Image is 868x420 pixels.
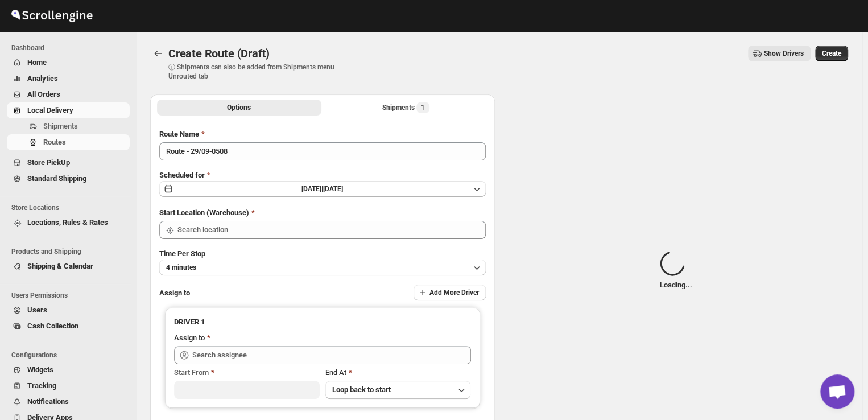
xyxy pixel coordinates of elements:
[429,288,479,297] span: Add More Driver
[325,381,471,399] button: Loop back to start
[27,90,60,98] span: All Orders
[27,174,86,183] span: Standard Shipping
[11,43,131,52] span: Dashboard
[159,289,190,297] span: Assign to
[11,203,131,212] span: Store Locations
[27,106,73,114] span: Local Delivery
[414,285,486,300] button: Add More Driver
[27,322,78,330] span: Cash Collection
[174,368,209,377] span: Start From
[764,49,804,58] span: Show Drivers
[192,346,471,364] input: Search assignee
[7,258,130,274] button: Shipping & Calendar
[815,46,848,61] button: Create
[150,46,166,61] button: Routes
[157,100,321,116] button: All Route Options
[660,251,692,291] div: Loading...
[159,171,205,179] span: Scheduled for
[382,102,429,113] div: Shipments
[159,208,249,217] span: Start Location (Warehouse)
[822,49,841,58] span: Create
[7,55,130,71] button: Home
[301,185,323,193] span: [DATE] |
[7,215,130,230] button: Locations, Rules & Rates
[7,134,130,150] button: Routes
[7,87,130,102] button: All Orders
[43,138,66,146] span: Routes
[166,263,196,272] span: 4 minutes
[27,218,108,227] span: Locations, Rules & Rates
[168,63,348,81] p: ⓘ Shipments can also be added from Shipments menu Unrouted tab
[7,394,130,410] button: Notifications
[43,122,78,130] span: Shipments
[7,378,130,394] button: Tracking
[27,381,56,390] span: Tracking
[11,351,131,360] span: Configurations
[748,46,811,61] button: Show Drivers
[27,58,47,67] span: Home
[27,365,53,374] span: Widgets
[11,247,131,256] span: Products and Shipping
[168,47,270,60] span: Create Route (Draft)
[27,262,93,270] span: Shipping & Calendar
[159,249,205,258] span: Time Per Stop
[27,74,58,83] span: Analytics
[27,306,47,314] span: Users
[325,367,471,378] div: End At
[323,185,343,193] span: [DATE]
[27,158,70,167] span: Store PickUp
[7,71,130,87] button: Analytics
[7,118,130,134] button: Shipments
[159,181,486,197] button: [DATE]|[DATE]
[159,130,199,138] span: Route Name
[227,103,251,112] span: Options
[27,397,69,406] span: Notifications
[7,318,130,334] button: Cash Collection
[7,362,130,378] button: Widgets
[174,332,205,344] div: Assign to
[177,221,486,239] input: Search location
[174,316,471,328] h3: DRIVER 1
[159,142,486,160] input: Eg: Bengaluru Route
[421,103,425,112] span: 1
[820,374,854,409] div: Open chat
[7,302,130,318] button: Users
[332,385,391,394] span: Loop back to start
[324,100,488,116] button: Selected Shipments
[159,260,486,275] button: 4 minutes
[11,291,131,300] span: Users Permissions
